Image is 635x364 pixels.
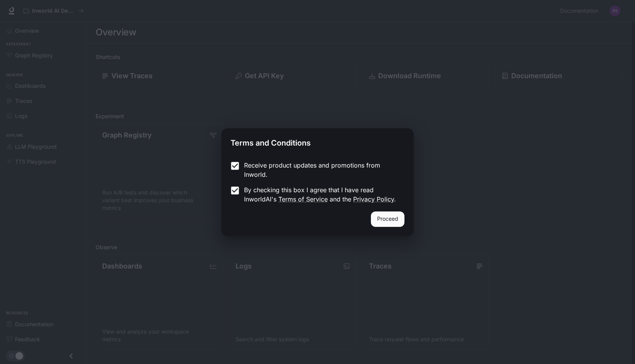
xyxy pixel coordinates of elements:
[244,185,398,204] p: By checking this box I agree that I have read InworldAI's and the .
[278,195,328,203] a: Terms of Service
[353,195,394,203] a: Privacy Policy
[371,211,404,227] button: Proceed
[244,161,398,179] p: Receive product updates and promotions from Inworld.
[221,128,413,154] h2: Terms and Conditions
